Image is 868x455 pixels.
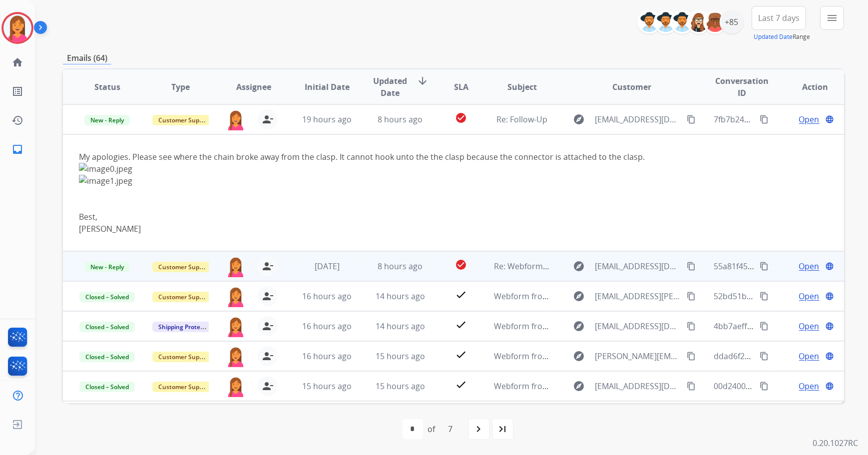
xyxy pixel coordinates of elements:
img: image1.jpeg [79,175,682,187]
div: [PERSON_NAME] [79,223,682,235]
span: Webform from [EMAIL_ADDRESS][DOMAIN_NAME] on [DATE] [494,321,720,332]
span: [EMAIL_ADDRESS][DOMAIN_NAME] [595,113,681,125]
span: 19 hours ago [302,114,352,125]
span: 16 hours ago [302,321,352,332]
span: New - Reply [84,115,130,125]
div: Best, [79,211,682,235]
span: 8 hours ago [378,114,423,125]
mat-icon: explore [573,350,585,362]
img: image0.jpeg [79,163,682,175]
span: [EMAIL_ADDRESS][DOMAIN_NAME] [595,380,681,392]
p: Emails (64) [63,52,111,64]
mat-icon: language [825,292,834,301]
span: Customer Support [152,382,217,392]
div: 7 [440,419,461,439]
mat-icon: check [455,349,467,361]
img: agent-avatar [226,286,246,307]
span: 15 hours ago [302,381,352,392]
span: Closed – Solved [79,322,135,332]
span: Range [754,32,810,41]
span: Open [799,290,820,302]
span: 16 hours ago [302,291,352,302]
mat-icon: check [455,289,467,301]
mat-icon: check_circle [455,259,467,271]
mat-icon: check [455,319,467,331]
mat-icon: language [825,352,834,361]
mat-icon: explore [573,260,585,272]
span: Webform from [PERSON_NAME][EMAIL_ADDRESS][DOMAIN_NAME] on [DATE] [494,351,782,362]
mat-icon: language [825,322,834,331]
span: Open [799,260,820,272]
span: 4bb7aeff-e133-44b2-8c81-3f89182f8623 [714,321,861,332]
mat-icon: content_copy [760,292,769,301]
span: 15 hours ago [376,351,425,362]
mat-icon: content_copy [760,115,769,124]
mat-icon: explore [573,113,585,125]
span: Type [171,81,190,93]
span: Open [799,113,820,125]
mat-icon: person_remove [262,320,274,332]
img: agent-avatar [226,346,246,367]
div: of [428,423,435,435]
span: Last 7 days [758,16,800,20]
mat-icon: content_copy [687,322,696,331]
mat-icon: check [455,379,467,391]
div: +85 [720,10,744,34]
span: Webform from [EMAIL_ADDRESS][DOMAIN_NAME] on [DATE] [494,381,720,392]
span: Status [94,81,120,93]
span: New - Reply [84,262,130,272]
mat-icon: last_page [497,423,509,435]
span: 00d24004-c362-446c-b59b-c1da943691fc [714,381,866,392]
span: Open [799,380,820,392]
mat-icon: history [11,114,23,126]
span: Closed – Solved [79,352,135,362]
span: 55a81f45-59ee-4567-9d25-80952965605d [714,261,867,272]
span: [EMAIL_ADDRESS][DOMAIN_NAME] [595,320,681,332]
img: agent-avatar [226,109,246,130]
mat-icon: person_remove [262,290,274,302]
mat-icon: content_copy [760,382,769,391]
span: ddad6f2b-2ffd-4a76-bfbe-87442e65371a [714,351,864,362]
mat-icon: content_copy [760,322,769,331]
mat-icon: content_copy [687,352,696,361]
mat-icon: content_copy [760,352,769,361]
span: Open [799,320,820,332]
button: Updated Date [754,33,793,41]
mat-icon: language [825,115,834,124]
span: [EMAIL_ADDRESS][PERSON_NAME][DOMAIN_NAME] [595,290,681,302]
span: 7fb7b247-017b-43ab-98c0-74da6410f39c [714,114,865,125]
span: Conversation ID [714,75,771,99]
th: Action [771,69,844,104]
span: [DATE] [315,261,340,272]
mat-icon: navigate_next [473,423,485,435]
span: 8 hours ago [378,261,423,272]
mat-icon: person_remove [262,380,274,392]
span: Initial Date [305,81,350,93]
p: 0.20.1027RC [813,437,858,449]
img: agent-avatar [226,256,246,277]
mat-icon: content_copy [760,262,769,271]
mat-icon: content_copy [687,292,696,301]
mat-icon: content_copy [687,382,696,391]
mat-icon: content_copy [687,262,696,271]
span: 14 hours ago [376,321,425,332]
img: agent-avatar [226,376,246,397]
span: Customer Support [152,262,217,272]
span: Updated Date [372,75,409,99]
span: Customer Support [152,292,217,302]
span: Webform from [EMAIL_ADDRESS][PERSON_NAME][DOMAIN_NAME] on [DATE] [494,291,782,302]
span: Assignee [236,81,271,93]
img: avatar [3,14,31,42]
mat-icon: explore [573,290,585,302]
span: SLA [454,81,468,93]
mat-icon: inbox [11,143,23,155]
mat-icon: content_copy [687,115,696,124]
mat-icon: language [825,382,834,391]
span: Re: Webform from [EMAIL_ADDRESS][DOMAIN_NAME] on [DATE] [494,261,734,272]
span: 16 hours ago [302,351,352,362]
span: Shipping Protection [152,322,221,332]
span: Customer Support [152,352,217,362]
span: Closed – Solved [79,292,135,302]
button: Last 7 days [752,6,806,30]
mat-icon: explore [573,320,585,332]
